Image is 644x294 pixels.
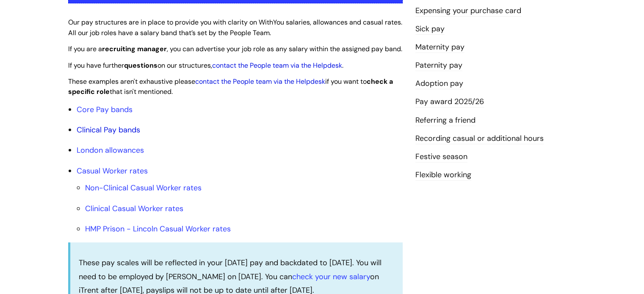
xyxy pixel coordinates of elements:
[68,44,402,53] span: If you are a , you can advertise your job role as any salary within the assigned pay band.
[77,166,148,176] a: Casual Worker rates
[415,78,463,89] a: Adoption pay
[68,77,393,96] span: These examples aren't exhaustive please if you want to that isn't mentioned.
[415,151,467,162] a: Festive season
[77,145,144,155] a: London allowances
[85,224,231,234] a: HMP Prison - Lincoln Casual Worker rates
[415,170,471,181] a: Flexible working
[77,125,140,135] a: Clinical Pay bands
[415,60,462,71] a: Paternity pay
[415,5,521,16] a: Expensing your purchase card
[415,133,544,144] a: Recording casual or additional hours
[77,104,133,115] a: Core Pay bands
[415,42,464,53] a: Maternity pay
[68,18,402,37] span: Our pay structures are in place to provide you with clarity on WithYou salaries, allowances and c...
[85,183,202,193] a: Non-Clinical Casual Worker rates
[102,44,167,53] strong: recruiting manager
[415,96,484,107] a: Pay award 2025/26
[85,203,183,214] a: Clinical Casual Worker rates
[212,61,342,70] a: contact the People team via the Helpdesk
[415,24,445,35] a: Sick pay
[68,61,343,70] span: If you have further on our structures, .
[415,115,475,126] a: Referring a friend
[292,272,370,282] a: check your new salary
[124,61,158,70] strong: questions
[195,77,325,86] a: contact the People team via the Helpdesk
